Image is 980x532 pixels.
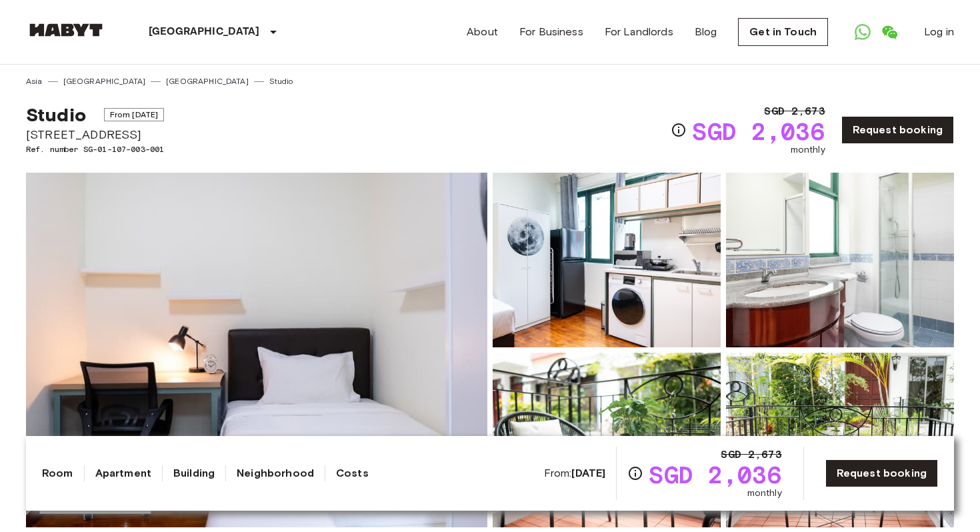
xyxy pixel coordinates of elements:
a: About [467,24,498,40]
a: Open WeChat [876,19,903,45]
svg: Check cost overview for full price breakdown. Please note that discounts apply to new joiners onl... [671,122,687,138]
a: [GEOGRAPHIC_DATA] [166,75,249,87]
a: Get in Touch [738,18,828,46]
a: Studio [269,75,293,87]
span: SGD 2,036 [692,119,825,143]
a: Asia [26,75,43,87]
img: Picture of unit SG-01-107-003-001 [726,173,954,347]
img: Picture of unit SG-01-107-003-001 [726,353,954,527]
span: Ref. number SG-01-107-003-001 [26,143,164,155]
a: Blog [695,24,717,40]
span: SGD 2,673 [721,447,781,463]
img: Picture of unit SG-01-107-003-001 [493,173,721,347]
a: Building [173,465,215,481]
span: SGD 2,036 [649,463,781,487]
a: Request booking [825,459,938,487]
a: Room [42,465,73,481]
img: Marketing picture of unit SG-01-107-003-001 [26,173,487,527]
a: For Landlords [605,24,673,40]
span: monthly [791,143,825,157]
span: Studio [26,103,86,126]
a: Neighborhood [237,465,314,481]
a: [GEOGRAPHIC_DATA] [63,75,146,87]
span: [STREET_ADDRESS] [26,126,164,143]
a: Costs [336,465,369,481]
span: From: [544,466,606,481]
b: [DATE] [571,467,605,479]
svg: Check cost overview for full price breakdown. Please note that discounts apply to new joiners onl... [627,465,643,481]
p: [GEOGRAPHIC_DATA] [149,24,260,40]
a: Request booking [841,116,954,144]
a: For Business [519,24,583,40]
img: Picture of unit SG-01-107-003-001 [493,353,721,527]
span: From [DATE] [104,108,165,121]
span: monthly [747,487,782,500]
img: Habyt [26,23,106,37]
a: Log in [924,24,954,40]
span: SGD 2,673 [764,103,825,119]
a: Apartment [95,465,151,481]
a: Open WhatsApp [849,19,876,45]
